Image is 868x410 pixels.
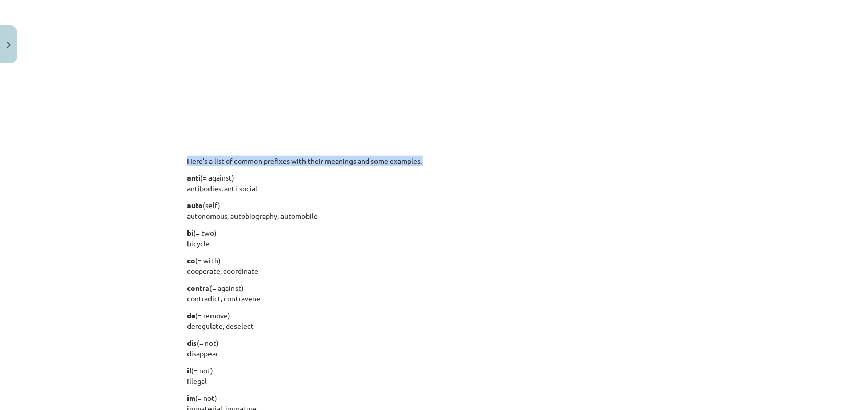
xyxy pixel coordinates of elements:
p: (= not) disappear [187,338,681,359]
p: (= not) illegal [187,365,681,387]
p: (= against) contradict, contravene [187,283,681,304]
p: (= remove) deregulate, deselect [187,310,681,331]
p: (= with) cooperate, coordinate [187,255,681,276]
b: bi [187,228,194,237]
b: dis [187,338,197,347]
p: (= two) bicycle [187,227,681,249]
p: (= against) antibodies, anti-social [187,172,681,194]
b: de [187,311,196,320]
b: il [187,366,192,375]
p: Here’s a list of common prefixes with their meanings and some examples. [187,156,681,166]
p: (self) autonomous, autobiography, automobile [187,200,681,221]
b: im [187,393,196,402]
b: contra [187,283,210,292]
b: co [187,255,196,265]
b: auto [187,200,203,210]
img: icon-close-lesson-0947bae3869378f0d4975bcd49f059093ad1ed9edebbc8119c70593378902aed.svg [7,42,11,48]
b: anti [187,173,201,182]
